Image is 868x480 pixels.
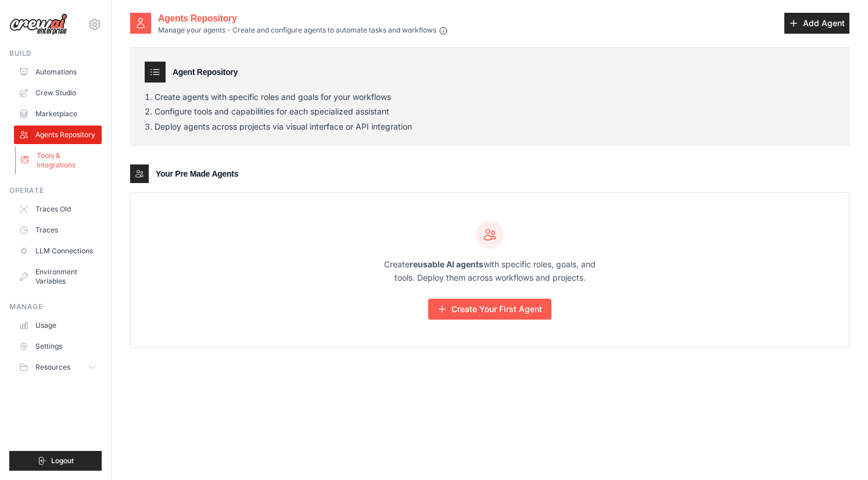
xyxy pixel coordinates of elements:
[378,258,601,285] p: Create with specific roles, goals, and tools. Deploy them across workflows and projects.
[14,105,102,123] a: Marketplace
[14,221,102,239] a: Traces
[14,242,102,260] a: LLM Connections
[14,316,102,335] a: Usage
[145,92,835,102] li: Create agents with specific roles and goals for your workflows
[428,299,551,320] a: Create Your First Agent
[145,106,835,117] li: Configure tools and capabilities for each specialized assistant
[14,84,102,102] a: Crew Studio
[14,63,102,81] a: Automations
[51,456,74,465] span: Logout
[145,121,835,132] li: Deploy agents across projects via visual interface or API integration
[14,337,102,356] a: Settings
[9,186,102,195] div: Operate
[173,66,238,78] h3: Agent Repository
[9,49,102,58] div: Build
[14,358,102,377] button: Resources
[15,146,103,174] a: Tools & Integrations
[9,13,67,35] img: Logo
[9,302,102,311] div: Manage
[156,168,238,180] h3: Your Pre Made Agents
[158,26,448,35] p: Manage your agents - Create and configure agents to automate tasks and workflows
[784,13,849,34] a: Add Agent
[158,12,448,26] h2: Agents Repository
[14,126,102,144] a: Agents Repository
[35,363,70,372] span: Resources
[410,259,483,269] strong: reusable AI agents
[14,263,102,291] a: Environment Variables
[14,200,102,218] a: Traces Old
[9,451,102,471] button: Logout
